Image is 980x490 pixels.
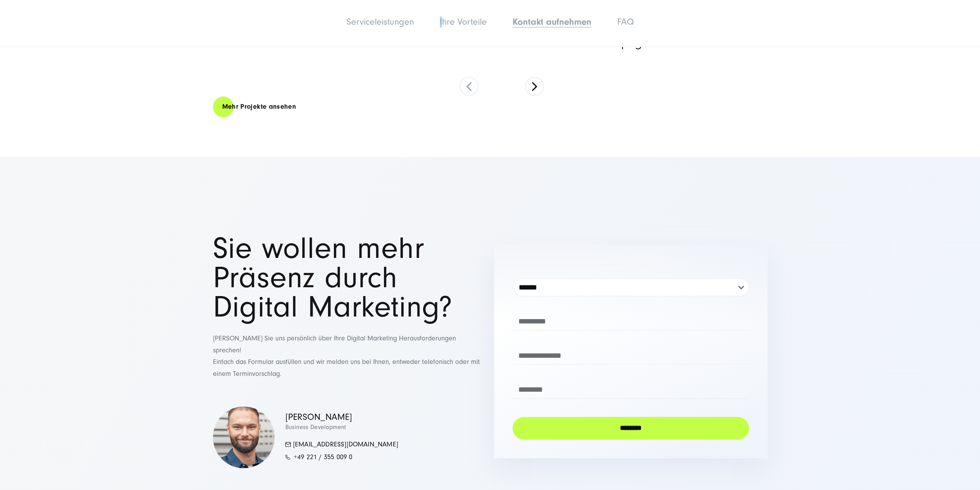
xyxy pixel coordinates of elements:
span: +49 221 / 355 009 0 [294,453,352,461]
p: Business Development [285,423,398,432]
a: Mehr Projekte ansehen [213,96,306,118]
a: Serviceleistungen [347,17,414,27]
p: [PERSON_NAME] Sie uns persönlich über Ihre Digital Marketing Herausforderungen sprechen! Einfach ... [213,333,486,380]
a: FAQ [617,17,634,27]
img: Lukas-Kamm [213,406,275,468]
a: Ihre Vorteile [440,17,487,27]
p: [PERSON_NAME] [285,411,398,423]
a: [EMAIL_ADDRESS][DOMAIN_NAME] [285,440,398,448]
a: Kontakt aufnehmen [513,17,591,27]
h1: Sie wollen mehr Präsenz durch Digital Marketing? [213,234,486,322]
a: +49 221 / 355 009 0 [285,453,353,461]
